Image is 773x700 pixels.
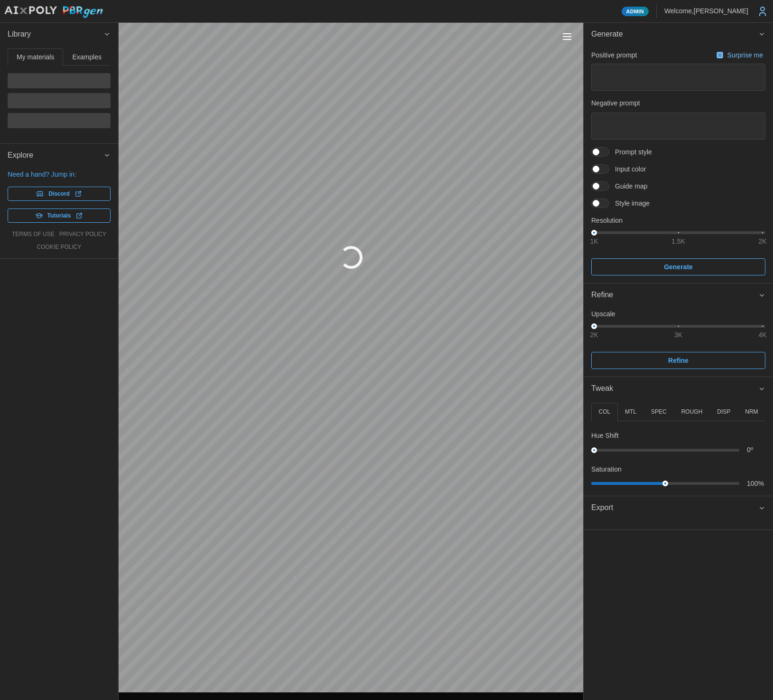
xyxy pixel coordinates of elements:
p: Upscale [591,309,765,319]
a: Tutorials [8,208,111,223]
p: 0 º [747,445,765,454]
button: Generate [591,258,765,275]
a: terms of use [12,230,55,238]
p: SPEC [651,408,667,416]
p: MTL [625,408,636,416]
p: ROUGH [681,408,703,416]
p: Saturation [591,464,622,474]
span: Explore [8,144,103,167]
p: Surprise me [727,50,765,60]
p: Welcome, [PERSON_NAME] [664,6,748,16]
button: Generate [584,23,773,46]
span: My materials [17,54,54,60]
a: Discord [8,187,111,201]
button: Export [584,496,773,520]
p: 100 % [747,479,765,488]
button: Surprise me [714,48,765,62]
span: Style image [609,199,650,208]
span: Tutorials [47,209,71,222]
span: Library [8,23,103,46]
div: Refine [584,307,773,377]
span: Admin [626,7,644,16]
span: Guide map [609,181,647,191]
span: Generate [591,23,758,46]
span: Refine [591,284,758,307]
div: Tweak [584,400,773,496]
span: Generate [664,259,693,275]
p: COL [598,408,610,416]
span: Input color [609,164,646,174]
p: Resolution [591,216,765,225]
button: Refine [584,284,773,307]
a: privacy policy [59,230,106,238]
p: Hue Shift [591,431,619,440]
span: Refine [668,352,689,369]
span: Export [591,496,758,520]
span: Tweak [591,377,758,400]
p: NRM [745,408,758,416]
p: Need a hand? Jump in: [8,170,111,179]
p: Negative prompt [591,98,765,108]
p: Positive prompt [591,50,637,60]
button: Refine [591,352,765,369]
img: AIxPoly PBRgen [4,6,103,19]
span: Examples [73,54,102,60]
a: cookie policy [37,243,81,251]
span: Discord [48,187,70,200]
button: Tweak [584,377,773,400]
button: Toggle viewport controls [560,30,574,43]
div: Export [584,520,773,530]
span: Prompt style [609,147,652,157]
div: Generate [584,46,773,284]
p: DISP [717,408,730,416]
